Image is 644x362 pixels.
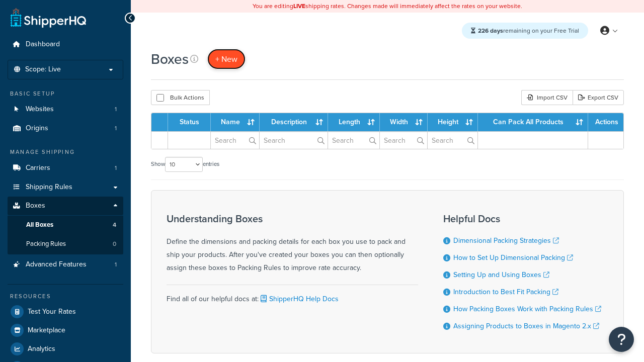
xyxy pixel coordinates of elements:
a: Setting Up and Using Boxes [453,269,549,280]
li: Boxes [8,197,123,254]
span: 0 [113,240,116,248]
th: Actions [588,113,623,131]
span: 1 [115,105,117,114]
strong: 226 days [478,26,503,35]
button: Open Resource Center [609,327,634,352]
span: Dashboard [26,40,60,49]
span: Websites [26,105,54,114]
span: 1 [115,164,117,172]
div: Manage Shipping [8,148,123,156]
li: Carriers [8,159,123,177]
a: Advanced Features 1 [8,255,123,274]
b: LIVE [293,2,305,11]
select: Showentries [165,157,203,172]
li: Packing Rules [8,235,123,253]
a: Shipping Rules [8,178,123,197]
span: Advanced Features [26,260,87,269]
a: ShipperHQ Home [11,8,86,28]
span: + New [215,53,237,65]
h1: Boxes [151,49,189,69]
th: Status [168,113,211,131]
span: Analytics [28,345,55,353]
li: Origins [8,119,123,138]
span: Carriers [26,164,50,172]
th: Length [328,113,380,131]
div: remaining on your Free Trial [462,23,588,39]
span: Test Your Rates [28,308,76,316]
li: All Boxes [8,216,123,234]
div: Basic Setup [8,89,123,98]
span: Marketplace [28,326,65,335]
th: Width [380,113,427,131]
span: 1 [115,260,117,269]
div: Define the dimensions and packing details for each box you use to pack and ship your products. Af... [167,213,418,275]
div: Resources [8,292,123,301]
input: Search [380,132,427,149]
span: All Boxes [26,221,53,229]
button: Bulk Actions [151,90,210,105]
li: Advanced Features [8,255,123,274]
a: Dashboard [8,35,123,54]
input: Search [211,132,259,149]
a: How to Set Up Dimensional Packing [453,252,573,263]
li: Websites [8,100,123,119]
span: Boxes [26,202,45,210]
a: Origins 1 [8,119,123,138]
a: Packing Rules 0 [8,235,123,253]
th: Height [428,113,478,131]
th: Description [260,113,328,131]
span: 1 [115,124,117,133]
a: Introduction to Best Fit Packing [453,287,558,297]
div: Find all of our helpful docs at: [167,285,418,306]
a: How Packing Boxes Work with Packing Rules [453,304,601,314]
a: Websites 1 [8,100,123,119]
a: ShipperHQ Help Docs [259,294,339,304]
span: Origins [26,124,48,133]
a: Marketplace [8,321,123,339]
h3: Helpful Docs [443,213,601,224]
th: Can Pack All Products [478,113,588,131]
label: Show entries [151,157,219,172]
a: Boxes [8,197,123,215]
a: Assigning Products to Boxes in Magento 2.x [453,321,599,331]
input: Search [328,132,379,149]
th: Name [211,113,260,131]
a: All Boxes 4 [8,216,123,234]
input: Search [428,132,477,149]
input: Search [260,132,328,149]
a: + New [207,49,246,69]
span: 4 [113,221,116,229]
span: Shipping Rules [26,183,72,192]
div: Import CSV [521,90,573,105]
a: Test Your Rates [8,303,123,321]
a: Analytics [8,340,123,358]
a: Carriers 1 [8,159,123,177]
h3: Understanding Boxes [167,213,418,224]
span: Packing Rules [26,240,66,248]
a: Export CSV [573,90,624,105]
span: Scope: Live [25,65,61,74]
a: Dimensional Packing Strategies [453,235,559,246]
